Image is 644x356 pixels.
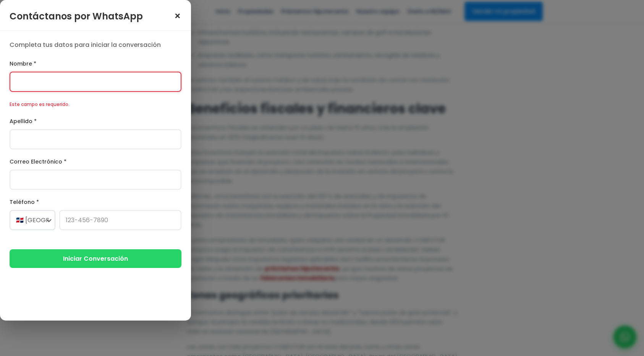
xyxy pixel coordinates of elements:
[174,11,181,22] span: ×
[10,157,181,167] label: Correo Electrónico *
[10,117,181,126] label: Apellido *
[10,10,143,23] h3: Contáctanos por WhatsApp
[59,210,181,230] input: 123-456-7890
[10,99,181,109] div: Este campo es requerido.
[10,197,181,207] label: Teléfono *
[10,249,181,268] button: Iniciar Conversación
[10,40,181,50] p: Completa tus datos para iniciar la conversación
[10,59,181,69] label: Nombre *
